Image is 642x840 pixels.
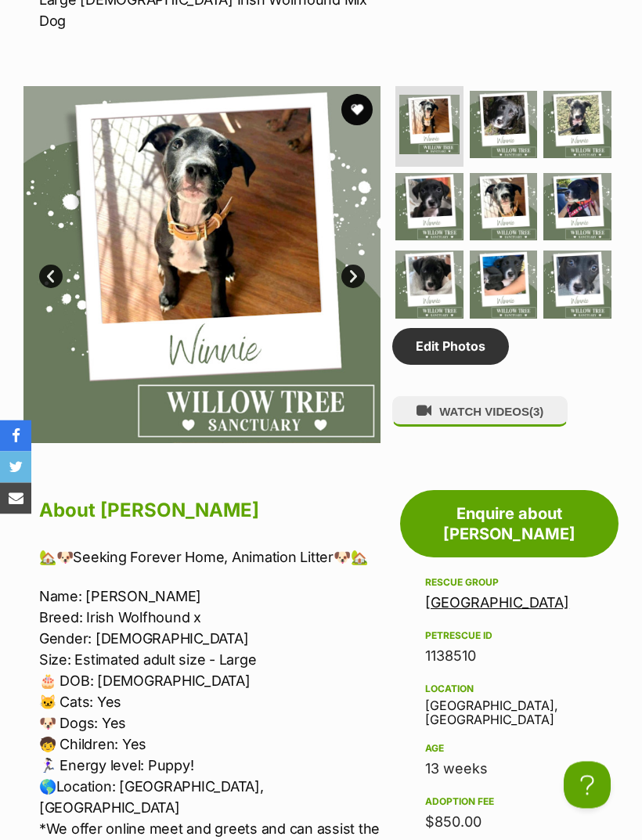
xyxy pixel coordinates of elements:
img: Photo of Winnie [23,87,381,444]
h2: About [PERSON_NAME] [39,494,381,528]
img: Photo of Winnie [543,251,611,319]
div: Age [425,743,593,755]
img: Photo of Winnie [543,174,611,242]
a: [GEOGRAPHIC_DATA] [425,595,569,611]
div: Adoption fee [425,796,593,809]
div: PetRescue ID [425,630,593,643]
img: Photo of Winnie [395,174,463,242]
div: 1138510 [425,646,593,668]
img: Photo of Winnie [470,251,538,319]
button: WATCH VIDEOS(3) [392,397,568,427]
img: Photo of Winnie [543,92,611,160]
img: Photo of Winnie [470,174,538,242]
a: Prev [39,265,63,289]
span: (3) [529,406,543,419]
a: Enquire about [PERSON_NAME] [400,491,619,558]
div: Location [425,683,593,696]
img: Photo of Winnie [395,251,463,319]
p: 🏡🐶Seeking Forever Home, Animation Litter🐶🏡 [39,547,381,568]
div: $850.00 [425,812,593,834]
div: [GEOGRAPHIC_DATA], [GEOGRAPHIC_DATA] [425,680,593,728]
img: Photo of Winnie [470,92,538,160]
div: Rescue group [425,577,593,589]
iframe: Help Scout Beacon - Open [564,762,611,809]
div: 13 weeks [425,759,593,781]
a: Edit Photos [392,329,509,365]
button: favourite [341,95,373,126]
a: Next [341,265,365,289]
img: Photo of Winnie [399,96,460,156]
